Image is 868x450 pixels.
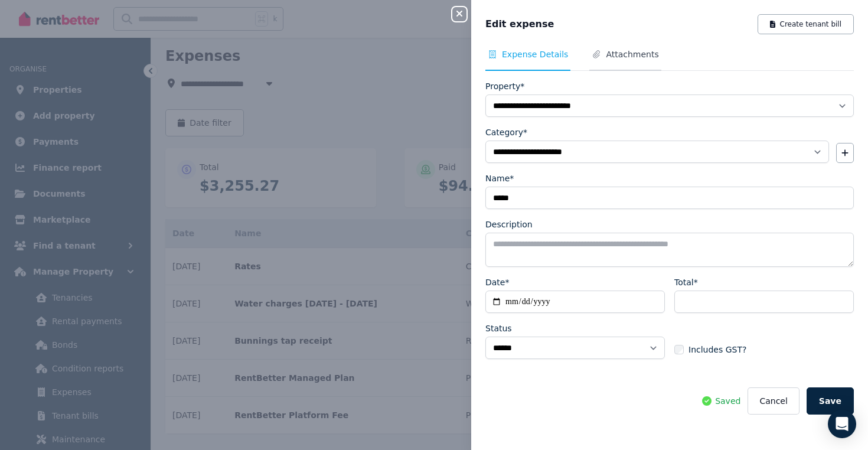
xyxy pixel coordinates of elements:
[485,48,854,71] nav: Tabs
[715,395,740,407] span: Saved
[485,17,554,31] span: Edit expense
[485,80,524,92] label: Property*
[485,219,533,230] label: Description
[674,276,698,288] label: Total*
[828,410,856,438] div: Open Intercom Messenger
[748,387,799,415] button: Cancel
[485,322,512,334] label: Status
[606,48,658,60] span: Attachments
[502,48,568,60] span: Expense Details
[485,172,514,184] label: Name*
[758,14,854,34] button: Create tenant bill
[688,344,746,356] span: Includes GST?
[485,126,527,138] label: Category*
[674,345,684,354] input: Includes GST?
[485,276,509,288] label: Date*
[807,387,854,415] button: Save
